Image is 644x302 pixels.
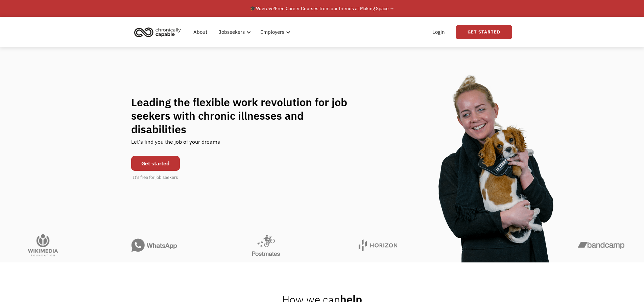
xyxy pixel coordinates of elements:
div: 🎓 Free Career Courses from our friends at Making Space → [250,4,395,13]
a: About [189,21,211,43]
img: Chronically Capable logo [132,25,183,40]
h1: Leading the flexible work revolution for job seekers with chronic illnesses and disabilities [131,95,360,136]
div: Employers [260,28,284,36]
div: It's free for job seekers [133,174,178,181]
em: Now live! [256,5,275,11]
div: Jobseekers [219,28,245,36]
div: Employers [256,21,292,43]
a: Login [428,21,449,43]
a: Get started [131,156,180,171]
a: home [132,25,186,40]
div: Jobseekers [215,21,253,43]
a: Get Started [456,25,512,39]
div: Let's find you the job of your dreams [131,136,220,153]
